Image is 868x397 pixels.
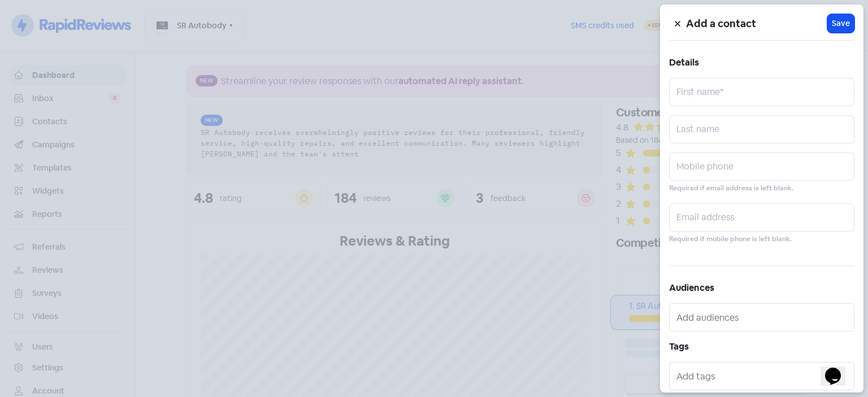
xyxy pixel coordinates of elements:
input: First name [669,78,854,106]
span: Save [832,18,850,29]
small: Required if email address is left blank. [669,183,793,194]
input: Add audiences [676,308,849,326]
h5: Tags [669,338,854,355]
iframe: chat widget [821,352,857,386]
input: Last name [669,115,854,143]
small: Required if mobile phone is left blank. [669,234,792,245]
input: Add tags [676,367,849,385]
h5: Add a contact [686,15,827,32]
input: Mobile phone [669,152,854,181]
button: Save [827,14,854,33]
h5: Audiences [669,280,854,296]
h5: Details [669,54,854,71]
input: Email address [669,203,854,232]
